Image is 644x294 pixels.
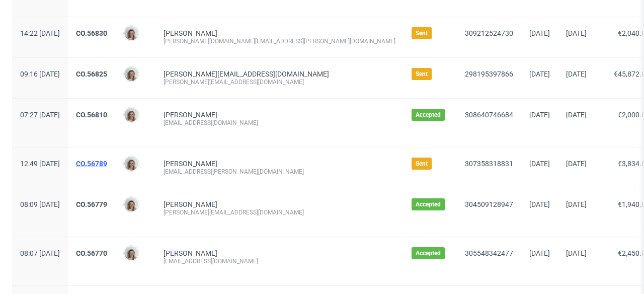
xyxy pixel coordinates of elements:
[465,160,513,168] a: 307358318831
[164,200,217,208] a: [PERSON_NAME]
[566,29,587,37] span: [DATE]
[465,111,513,119] a: 308640746684
[529,200,550,208] span: [DATE]
[164,208,395,216] div: [PERSON_NAME][EMAIL_ADDRESS][DOMAIN_NAME]
[566,160,587,168] span: [DATE]
[164,37,395,45] div: [PERSON_NAME][DOMAIN_NAME][EMAIL_ADDRESS][PERSON_NAME][DOMAIN_NAME]
[529,29,550,37] span: [DATE]
[124,26,138,40] img: Monika Poźniak
[76,249,107,257] a: CO.56770
[124,67,138,81] img: Monika Poźniak
[20,111,60,119] span: 07:27 [DATE]
[76,29,107,37] a: CO.56830
[76,160,107,168] a: CO.56789
[529,249,550,257] span: [DATE]
[124,246,138,260] img: Monika Poźniak
[164,70,329,78] span: [PERSON_NAME][EMAIL_ADDRESS][DOMAIN_NAME]
[566,70,587,78] span: [DATE]
[20,160,60,168] span: 12:49 [DATE]
[529,160,550,168] span: [DATE]
[76,111,107,119] a: CO.56810
[124,197,138,211] img: Monika Poźniak
[566,111,587,119] span: [DATE]
[164,111,217,119] a: [PERSON_NAME]
[164,160,217,168] a: [PERSON_NAME]
[465,29,513,37] a: 309212524730
[465,70,513,78] a: 298195397866
[416,111,441,119] span: Accepted
[566,249,587,257] span: [DATE]
[124,108,138,122] img: Monika Poźniak
[529,111,550,119] span: [DATE]
[529,70,550,78] span: [DATE]
[416,200,441,208] span: Accepted
[164,119,395,127] div: [EMAIL_ADDRESS][DOMAIN_NAME]
[76,200,107,208] a: CO.56779
[465,249,513,257] a: 305548342477
[164,29,217,37] a: [PERSON_NAME]
[416,29,428,37] span: Sent
[566,200,587,208] span: [DATE]
[416,160,428,168] span: Sent
[124,157,138,171] img: Monika Poźniak
[20,29,60,37] span: 14:22 [DATE]
[164,78,395,86] div: [PERSON_NAME][EMAIL_ADDRESS][DOMAIN_NAME]
[416,249,441,257] span: Accepted
[20,249,60,257] span: 08:07 [DATE]
[164,168,395,176] div: [EMAIL_ADDRESS][PERSON_NAME][DOMAIN_NAME]
[20,200,60,208] span: 08:09 [DATE]
[164,257,395,265] div: [EMAIL_ADDRESS][DOMAIN_NAME]
[465,200,513,208] a: 304509128947
[20,70,60,78] span: 09:16 [DATE]
[416,70,428,78] span: Sent
[164,249,217,257] a: [PERSON_NAME]
[76,70,107,78] a: CO.56825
